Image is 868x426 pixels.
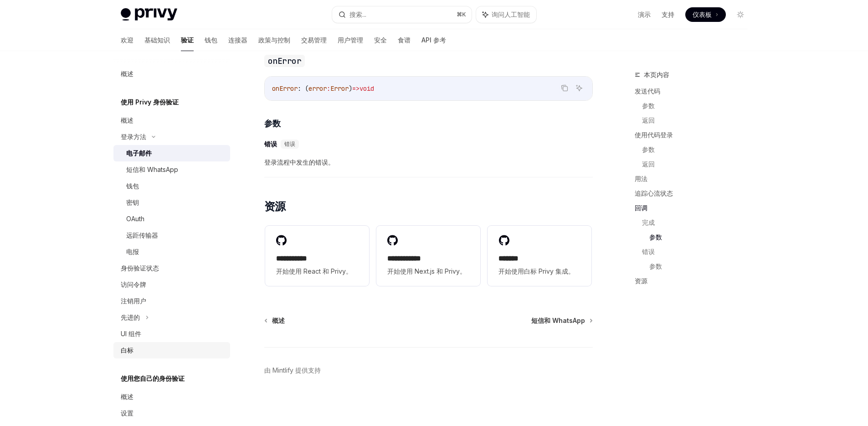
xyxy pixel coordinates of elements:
a: 短信和 WhatsApp [113,161,230,178]
a: 参数 [649,259,755,274]
font: 访问令牌 [121,281,146,288]
span: : ( [298,84,308,93]
a: 完成 [642,215,755,230]
font: 参数 [642,145,655,153]
code: onError [264,55,305,67]
font: 短信和 WhatsApp [531,317,585,324]
span: onError [272,84,298,93]
a: 食谱 [398,29,411,51]
font: 短信和 WhatsApp [126,166,178,173]
a: 访问令牌 [113,276,230,293]
font: 身份验证状态 [121,264,159,272]
a: 连接器 [228,29,247,51]
a: 发送代码 [635,84,755,99]
font: 完成 [642,218,655,226]
font: 使用 Privy 身份验证 [121,98,179,106]
button: 询问人工智能 [476,6,536,23]
font: 本页内容 [644,71,669,78]
font: 注销用户 [121,297,146,305]
a: 安全 [374,29,387,51]
a: 短信和 WhatsApp [531,316,592,325]
font: 钱包 [126,182,139,190]
font: 回调 [635,204,647,212]
font: ⌘ [457,11,462,18]
a: 基础知识 [144,29,170,51]
font: 使用代码登录 [635,131,673,139]
a: 用户管理 [338,29,363,51]
font: 仪表板 [693,10,712,18]
font: 安全 [374,36,387,44]
a: 参数 [649,230,755,244]
button: 搜索...⌘K [332,6,472,23]
font: 开始使用 Next.js 和 Privy。 [387,267,466,275]
font: 演示 [638,10,651,18]
a: 参数 [642,142,755,157]
a: 返回 [642,113,755,128]
font: 食谱 [398,36,411,44]
a: 由 Mintlify 提供支持 [264,366,321,375]
a: 概述 [113,112,230,129]
font: OAuth [126,215,144,223]
font: 资源 [264,200,286,213]
a: 电报 [113,244,230,260]
font: 资源 [635,277,647,285]
a: 设置 [113,405,230,421]
span: error [308,84,327,93]
font: 开始使用白标 Privy 集成。 [498,267,575,275]
img: 灯光标志 [121,8,177,21]
a: 欢迎 [121,29,134,51]
a: UI 组件 [113,326,230,342]
font: 参数 [649,233,662,241]
font: 验证 [181,36,194,44]
font: 欢迎 [121,36,134,44]
a: 白标 [113,342,230,358]
a: 身份验证状态 [113,260,230,276]
span: ) [349,84,352,93]
button: 切换暗模式 [733,7,748,22]
font: 由 Mintlify 提供支持 [264,366,321,374]
font: 使用您自己的身份验证 [121,374,185,382]
font: 概述 [272,317,285,324]
font: UI 组件 [121,330,141,338]
a: 钱包 [205,29,217,51]
a: 概述 [113,66,230,82]
font: 参数 [264,119,281,128]
a: 参数 [642,99,755,113]
font: 错误 [642,248,655,255]
font: 返回 [642,160,655,168]
font: 概述 [121,393,134,400]
font: 追踪心流状态 [635,189,673,197]
font: 电子邮件 [126,149,152,157]
font: 发送代码 [635,87,660,95]
a: OAuth [113,211,230,227]
font: 连接器 [228,36,247,44]
span: Error [330,84,349,93]
a: API 参考 [421,29,446,51]
a: 概述 [265,316,285,325]
font: 搜索... [349,10,366,18]
button: 复制代码块中的内容 [559,82,570,94]
a: 政策与控制 [258,29,290,51]
font: 白标 [121,346,134,354]
a: 错误 [642,244,755,259]
a: 概述 [113,389,230,405]
a: 钱包 [113,178,230,194]
font: 交易管理 [301,36,327,44]
a: 密钥 [113,194,230,211]
font: 概述 [121,70,134,78]
a: 注销用户 [113,293,230,309]
a: 交易管理 [301,29,327,51]
font: 概述 [121,116,134,124]
font: API 参考 [421,36,446,44]
span: => [352,84,360,93]
a: 回调 [635,201,755,215]
font: 钱包 [205,36,217,44]
a: 电子邮件 [113,145,230,161]
font: 返回 [642,116,655,124]
font: 错误 [264,140,277,148]
a: 用法 [635,171,755,186]
font: 开始使用 React 和 Privy。 [276,267,352,275]
a: 仪表板 [685,7,726,22]
font: 用法 [635,175,647,182]
span: : [327,84,330,93]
